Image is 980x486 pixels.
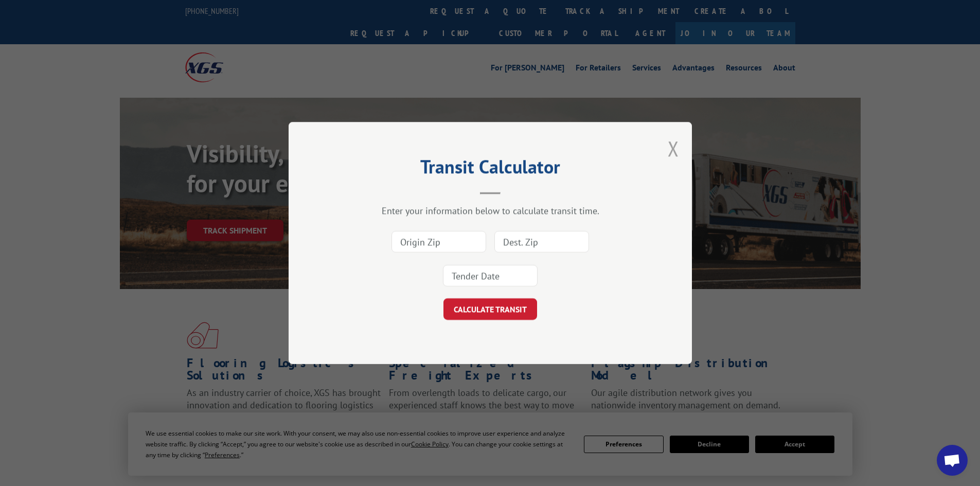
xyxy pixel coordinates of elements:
[668,135,679,162] button: Close modal
[494,231,589,253] input: Dest. Zip
[340,205,640,217] div: Enter your information below to calculate transit time.
[340,159,640,179] h2: Transit Calculator
[937,445,968,476] div: Open chat
[443,265,538,286] input: Tender Date
[443,298,537,320] button: CALCULATE TRANSIT
[391,231,486,253] input: Origin Zip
